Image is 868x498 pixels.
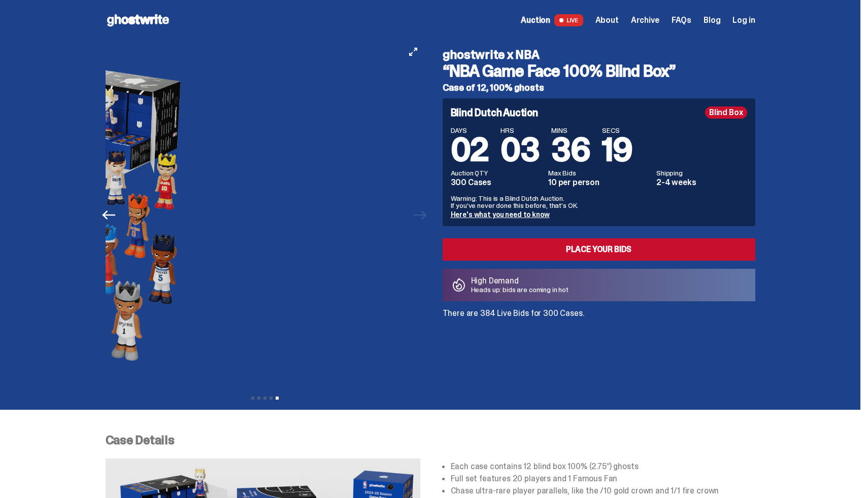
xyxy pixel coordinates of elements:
[451,179,543,187] dd: 300 Cases
[106,434,755,446] p: Case Details
[276,397,279,400] button: View slide 5
[500,127,539,134] span: HRS
[656,169,747,176] dt: Shipping
[551,129,590,171] span: 36
[656,179,747,187] dd: 2-4 weeks
[257,397,260,400] button: View slide 2
[631,16,659,24] a: Archive
[263,397,266,400] button: View slide 3
[98,204,120,226] button: Previous
[451,463,755,471] li: Each case contains 12 blind box 100% (2.75”) ghosts
[451,129,489,171] span: 02
[602,129,632,171] span: 19
[704,16,720,24] a: Blog
[471,286,569,293] p: Heads up: bids are coming in hot
[443,238,755,261] a: Place your Bids
[602,127,632,134] span: SECS
[521,16,550,24] span: Auction
[521,14,583,26] a: Auction LIVE
[551,127,590,134] span: MINS
[407,46,419,58] button: View full-screen
[732,16,755,24] a: Log in
[548,179,650,187] dd: 10 per person
[443,309,755,317] p: There are 384 Live Bids for 300 Cases.
[451,127,489,134] span: DAYS
[443,83,755,92] h5: Case of 12, 100% ghosts
[451,487,755,495] li: Chase ultra-rare player parallels, like the /10 gold crown and 1/1 fire crown
[451,108,538,118] h4: Blind Dutch Auction
[672,16,691,24] a: FAQs
[500,129,539,171] span: 03
[548,169,650,176] dt: Max Bids
[451,195,747,209] p: Warning: This is a Blind Dutch Auction. If you’ve never done this before, that’s OK.
[443,49,755,61] h4: ghostwrite x NBA
[443,63,755,79] h3: “NBA Game Face 100% Blind Box”
[451,475,755,483] li: Full set features 20 players and 1 Famous Fan
[251,397,254,400] button: View slide 1
[451,210,550,219] a: Here's what you need to know
[451,169,543,176] dt: Auction QTY
[705,106,747,119] div: Blind Box
[270,397,273,400] button: View slide 4
[554,14,583,26] span: LIVE
[595,16,619,24] a: About
[471,277,569,285] p: High Demand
